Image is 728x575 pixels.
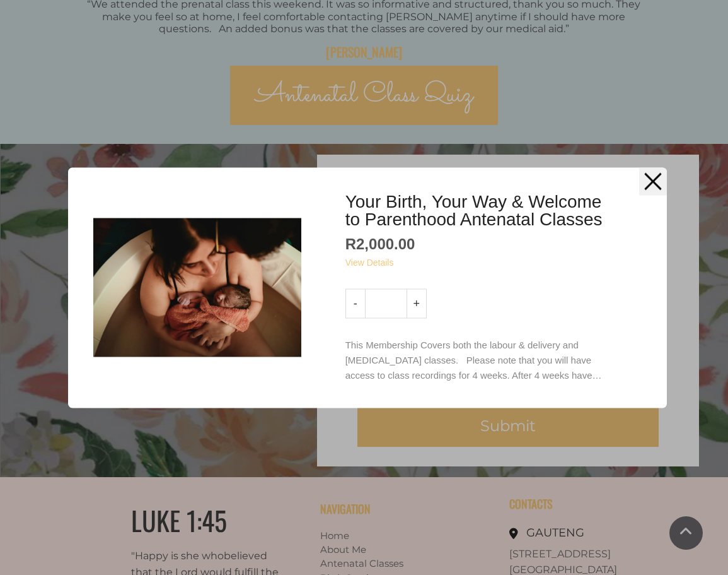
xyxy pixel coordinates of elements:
[366,288,407,318] input: Quantity
[345,191,603,228] a: Your Birth, Your Way & Welcome to Parenthood Antenatal Classes
[345,236,415,251] span: R2,000.00
[345,258,614,266] a: View Details
[345,337,614,382] p: This Membership Covers both the labour & delivery and [MEDICAL_DATA] classes. Please note that yo...
[407,288,427,318] a: +
[345,288,366,318] a: -
[433,288,528,318] a: Add To Cart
